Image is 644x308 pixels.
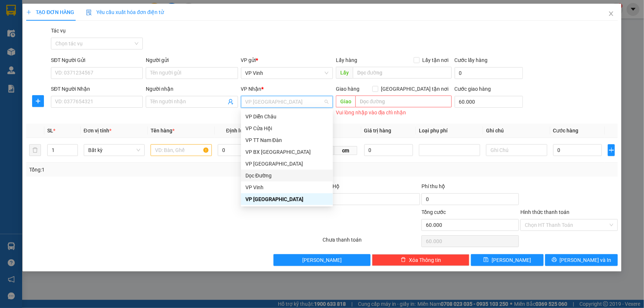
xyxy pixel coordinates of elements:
[245,124,328,132] div: VP Cửa Hội
[560,256,612,264] span: [PERSON_NAME] và In
[26,10,31,15] span: plus
[146,56,238,64] div: Người gửi
[51,56,143,64] div: SĐT Người Gửi
[241,86,262,92] span: VP Nhận
[355,96,452,107] input: Dọc đường
[146,85,238,93] div: Người nhận
[336,86,359,92] span: Giao hàng
[86,10,92,15] img: icon
[18,25,72,44] span: 24 [PERSON_NAME] - Vinh - [GEOGRAPHIC_DATA]
[245,183,328,191] div: VP Vinh
[226,128,252,134] span: Định lượng
[336,67,353,79] span: Lấy
[29,144,41,156] button: delete
[86,9,164,15] span: Yêu cầu xuất hóa đơn điện tử
[241,122,333,134] div: VP Cửa Hội
[241,181,333,193] div: VP Vinh
[322,236,421,249] div: Chưa thanh toán
[245,160,328,168] div: VP [GEOGRAPHIC_DATA]
[302,256,342,264] span: [PERSON_NAME]
[416,124,483,138] th: Loại phụ phí
[520,209,569,215] label: Hình thức thanh toán
[334,146,357,155] span: cm
[84,128,111,134] span: Đơn vị tính
[32,95,44,107] button: plus
[372,254,469,266] button: deleteXóa Thông tin
[241,158,333,170] div: VP Cầu Yên Xuân
[29,166,249,174] div: Tổng: 1
[421,209,446,215] span: Tổng cước
[601,4,621,24] button: Close
[608,144,615,156] button: plus
[245,136,328,144] div: VP TT Nam Đàn
[245,113,328,121] div: VP Diễn Châu
[32,98,44,104] span: plus
[245,195,328,203] div: VP [GEOGRAPHIC_DATA]
[241,56,333,64] div: VP gửi
[486,144,547,156] input: Ghi Chú
[455,57,488,63] label: Cước lấy hàng
[455,96,523,108] input: Cước giao hàng
[420,56,452,64] span: Lấy tận nơi
[401,257,406,263] span: delete
[245,96,328,107] span: VP Đà Nẵng
[241,146,333,158] div: VP BX Quảng Ngãi
[492,256,531,264] span: [PERSON_NAME]
[245,68,328,79] span: VP Vinh
[483,124,550,138] th: Ghi chú
[245,148,328,156] div: VP BX [GEOGRAPHIC_DATA]
[47,128,53,134] span: SL
[241,170,333,181] div: Dọc Đường
[28,54,66,70] strong: PHIẾU GỬI HÀNG
[228,99,234,105] span: user-add
[608,147,614,153] span: plus
[26,9,74,15] span: TẠO ĐƠN HÀNG
[378,85,452,93] span: [GEOGRAPHIC_DATA] tận nơi
[364,144,413,156] input: 0
[4,31,17,67] img: logo
[51,28,66,34] label: Tác vụ
[364,128,392,134] span: Giá trị hàng
[545,254,618,266] button: printer[PERSON_NAME] và In
[409,256,441,264] span: Xóa Thông tin
[241,193,333,205] div: VP Đà Nẵng
[608,11,614,17] span: close
[241,111,333,122] div: VP Diễn Châu
[336,96,355,107] span: Giao
[552,257,557,263] span: printer
[336,108,452,117] div: Vui lòng nhập vào địa chỉ nhận
[51,85,143,93] div: SĐT Người Nhận
[421,182,519,193] div: Phí thu hộ
[151,144,212,156] input: VD: Bàn, Ghế
[88,145,141,156] span: Bất kỳ
[245,172,328,180] div: Dọc Đường
[455,67,523,79] input: Cước lấy hàng
[151,128,175,134] span: Tên hàng
[455,86,491,92] label: Cước giao hàng
[471,254,544,266] button: save[PERSON_NAME]
[241,134,333,146] div: VP TT Nam Đàn
[553,128,579,134] span: Cước hàng
[24,7,70,23] strong: HÃNG XE HẢI HOÀNG GIA
[336,57,357,63] span: Lấy hàng
[483,257,489,263] span: save
[353,67,452,79] input: Dọc đường
[273,254,371,266] button: [PERSON_NAME]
